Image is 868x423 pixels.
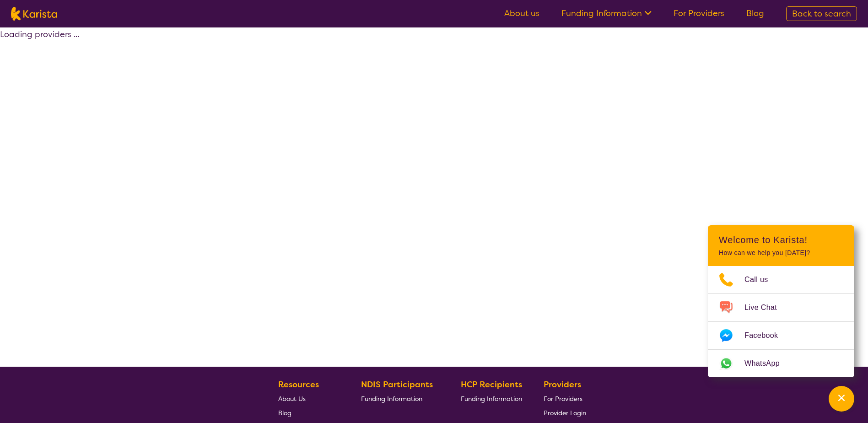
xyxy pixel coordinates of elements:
span: Funding Information [461,395,522,403]
b: Resources [278,379,319,390]
a: Web link opens in a new tab. [708,350,854,377]
a: Funding Information [361,391,440,406]
a: About us [504,8,539,19]
a: For Providers [674,8,724,19]
a: About Us [278,391,340,406]
a: Blog [278,406,340,420]
a: Funding Information [461,391,522,406]
b: HCP Recipients [461,379,522,390]
a: Funding Information [561,8,652,19]
div: Channel Menu [708,225,854,377]
ul: Choose channel [708,266,854,377]
span: Blog [278,409,291,417]
span: WhatsApp [744,357,791,370]
a: Back to search [786,6,857,21]
span: Funding Information [361,395,422,403]
span: Call us [744,273,779,287]
img: Karista logo [11,7,57,21]
span: Provider Login [544,409,586,417]
h2: Welcome to Karista! [719,234,843,245]
button: Channel Menu [829,386,854,412]
span: Facebook [744,329,789,342]
a: For Providers [544,391,586,406]
span: About Us [278,395,306,403]
a: Blog [746,8,764,19]
p: How can we help you [DATE]? [719,249,843,257]
span: Live Chat [744,301,788,315]
b: Providers [544,379,581,390]
span: For Providers [544,395,582,403]
a: Provider Login [544,406,586,420]
span: Back to search [792,8,851,19]
b: NDIS Participants [361,379,433,390]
